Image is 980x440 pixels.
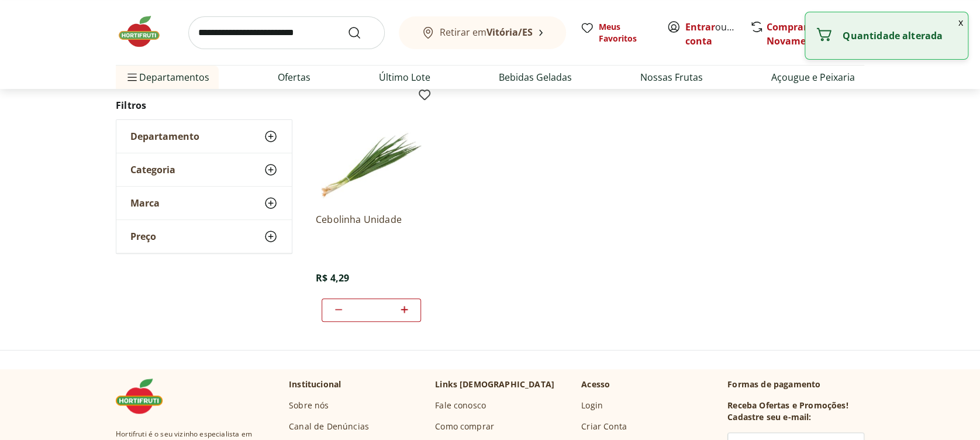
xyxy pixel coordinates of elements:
span: Marca [130,197,160,209]
button: Categoria [116,153,292,186]
h3: Receba Ofertas e Promoções! [727,400,848,411]
p: Links [DEMOGRAPHIC_DATA] [435,379,554,390]
span: Departamentos [125,63,209,91]
a: Criar conta [685,20,750,47]
a: Cebolinha Unidade [316,213,427,239]
span: Meus Favoritos [599,21,653,44]
p: Formas de pagamento [727,379,864,390]
img: Hortifruti [116,14,174,49]
a: Como comprar [435,421,494,432]
button: Menu [125,63,139,91]
span: R$ 4,29 [316,271,349,284]
a: Meus Favoritos [580,21,653,44]
button: Marca [116,187,292,219]
p: Acesso [581,379,610,390]
p: Institucional [289,379,341,390]
span: Retirar em [440,27,533,37]
h3: Cadastre seu e-mail: [727,411,811,423]
span: Categoria [130,164,175,176]
a: Bebidas Geladas [499,70,572,84]
a: Último Lote [379,70,430,84]
p: Quantidade alterada [843,30,958,42]
a: Fale conosco [435,400,486,411]
span: Departamento [130,130,199,142]
a: Login [581,400,603,411]
button: Retirar emVitória/ES [399,16,566,49]
a: Comprar Novamente [767,20,822,47]
a: Açougue e Peixaria [771,70,855,84]
img: Hortifruti [116,379,174,414]
button: Preço [116,220,292,253]
a: Canal de Denúncias [289,421,369,432]
button: Submit Search [347,26,375,40]
b: Vitória/ES [486,26,533,39]
a: Sobre nós [289,400,329,411]
span: Preço [130,231,156,242]
button: Departamento [116,120,292,153]
a: Criar Conta [581,421,627,432]
h2: Filtros [116,94,292,117]
button: Fechar notificação [954,12,968,32]
input: search [188,16,385,49]
a: Nossas Frutas [640,70,703,84]
span: ou [685,20,737,48]
a: Ofertas [278,70,310,84]
img: Cebolinha Unidade [316,92,427,204]
a: Entrar [685,20,715,33]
